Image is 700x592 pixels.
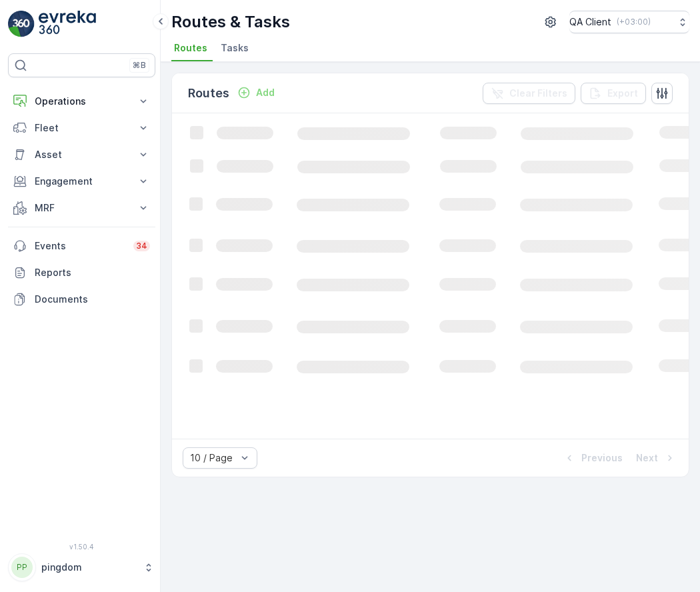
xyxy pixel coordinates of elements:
p: Routes & Tasks [171,11,290,33]
p: Reports [35,266,150,279]
p: Export [607,87,638,100]
p: ( +03:00 ) [617,17,651,27]
p: Asset [35,148,129,161]
button: Asset [8,141,155,168]
p: 34 [136,241,147,251]
a: Documents [8,286,155,313]
p: Fleet [35,121,129,135]
p: Documents [35,293,150,306]
button: Engagement [8,168,155,195]
a: Reports [8,259,155,286]
p: Operations [35,95,129,108]
p: Clear Filters [509,87,567,100]
button: Fleet [8,115,155,141]
p: pingdom [41,561,137,574]
img: logo [8,11,35,37]
p: Events [35,239,125,253]
p: Add [256,86,275,99]
button: MRF [8,195,155,221]
p: Engagement [35,175,129,188]
span: Tasks [221,41,249,55]
p: Next [636,451,658,465]
span: v 1.50.4 [8,543,155,551]
button: Operations [8,88,155,115]
img: logo_light-DOdMpM7g.png [39,11,96,37]
div: PP [11,557,33,578]
button: Previous [561,450,624,466]
p: Previous [581,451,623,465]
p: Routes [188,84,229,103]
a: Events34 [8,233,155,259]
p: QA Client [569,15,611,29]
p: MRF [35,201,129,215]
span: Routes [174,41,207,55]
button: QA Client(+03:00) [569,11,689,33]
p: ⌘B [133,60,146,71]
button: Next [635,450,678,466]
button: Add [232,85,280,101]
button: Clear Filters [483,83,575,104]
button: Export [581,83,646,104]
button: PPpingdom [8,553,155,581]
